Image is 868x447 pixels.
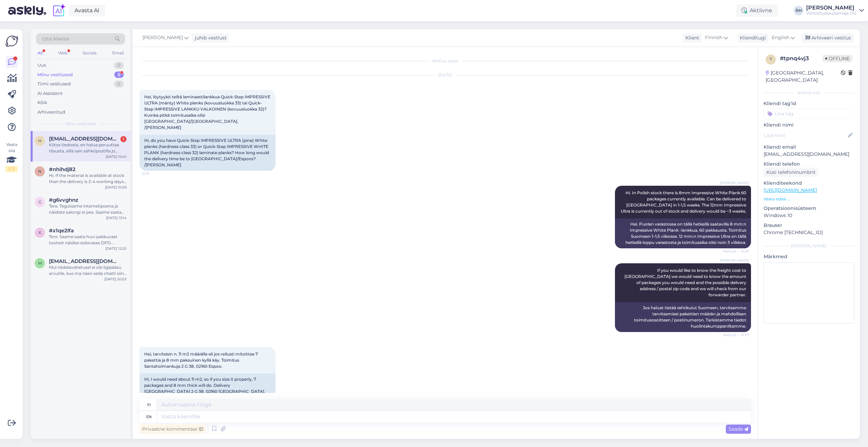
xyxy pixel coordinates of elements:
[764,161,854,168] p: Kliendi telefon
[764,180,854,187] p: Klienditeekond
[723,249,749,254] span: Nähtud ✓ 12:25
[120,136,127,142] div: 1
[764,205,854,212] p: Operatsioonisüsteem
[139,135,276,171] div: Hi, do you have Quick-Step IMPRESSIVE ULTRA (pine) White planks (hardness class 33) or Quick-Step...
[764,144,854,151] p: Kliendi email
[764,196,854,202] p: Vaata edasi ...
[683,34,699,42] div: Klient
[52,3,66,18] img: explore-ai
[764,121,854,129] p: Kliendi nimi
[49,197,78,203] span: #g6vvghnz
[615,302,751,332] div: Jos haluat tietää rahtikulut Suomeen, tarvitsemme tarvitsemiesi pakettien määrän ja mahdollisen t...
[49,234,127,246] div: Tere. Saame saata huvi pakkuvast tootest näidise sobivasse DPD pakiautomaati.
[36,49,44,57] div: All
[806,5,864,16] a: [PERSON_NAME]Viimistluskaubamaja OÜ
[764,109,854,119] input: Lisa tag
[49,166,76,172] span: #nhihdj82
[81,49,98,57] div: Socials
[139,374,276,397] div: Hi, I would need about 11 m2, so if you size it properly, 7 packages and 8 mm thick will do. Deli...
[705,34,722,42] span: Finnish
[111,49,125,57] div: Email
[822,55,852,62] span: Offline
[764,243,854,249] div: [PERSON_NAME]
[729,426,748,432] span: Saada
[146,411,152,423] div: en
[806,5,856,11] div: [PERSON_NAME]
[49,172,127,185] div: Hi. If the material is available at stock than the delivery is 2-4 working days to [GEOGRAPHIC_DA...
[38,169,41,174] span: n
[141,171,167,176] span: 12:19
[801,33,854,43] div: Arhiveeri vestlus
[114,81,124,87] div: 0
[766,69,841,84] div: [GEOGRAPHIC_DATA], [GEOGRAPHIC_DATA]
[38,199,41,204] span: g
[139,58,751,64] div: Vestlus algas
[794,6,803,15] div: RH
[5,142,18,172] div: Vaata siia
[780,54,822,63] div: # tpnq4vj3
[69,5,105,16] a: Avasta AI
[144,94,271,130] span: Hei, löytyykö teiltä laminaattilankkua Quick-Step IMPRESSIVE ULTRA (mänty) White planks (kovuuslu...
[38,230,41,235] span: x
[37,99,47,106] div: Kõik
[114,71,124,78] div: 5
[5,35,18,48] img: Askly Logo
[770,57,772,62] span: t
[49,264,127,277] div: Mul nädalavahetusel ei ole ligipääsu arvutile, kus ma näen seda chatti siin. Palun kirjutage mull...
[105,185,127,190] div: [DATE] 10:09
[764,90,854,96] div: Kliendi info
[764,229,854,236] p: Chrome [TECHNICAL_ID]
[764,151,854,158] p: [EMAIL_ADDRESS][DOMAIN_NAME]
[764,187,817,193] a: [URL][DOMAIN_NAME]
[37,90,63,97] div: AI Assistent
[764,212,854,219] p: Windows 10
[720,180,749,185] span: [PERSON_NAME]
[139,72,751,78] div: [DATE]
[106,154,127,159] div: [DATE] 10:41
[772,34,789,42] span: English
[42,35,69,43] span: Otsi kliente
[624,268,747,297] span: If you would like to know the freight cost to [GEOGRAPHIC_DATA] we would need to know the amount ...
[105,246,127,251] div: [DATE] 12:20
[37,62,46,69] div: Uus
[57,49,69,57] div: Web
[806,11,856,16] div: Viimistluskaubamaja OÜ
[106,215,127,220] div: [DATE] 13:14
[764,253,854,260] p: Märkmed
[49,258,120,264] span: martin00911@gmail.com
[723,332,749,337] span: Nähtud ✓ 12:27
[143,34,183,42] span: [PERSON_NAME]
[65,121,96,127] span: Minu vestlused
[736,4,778,17] div: Aktiivne
[38,261,42,266] span: m
[764,168,818,177] div: Küsi telefoninumbrit
[147,399,151,411] div: fi
[144,351,259,369] span: Hei, tarvitsisin n. 11 m2 määrälle eli jos reilusti mitoittaa 7 pakettia ja 8 mm paksuinen kyllä ...
[49,203,127,215] div: Tere. Tegutseme internetipoena ja näidiste salongi ei pea. Saame saata huvi pakkuvast tootest näi...
[764,100,854,107] p: Kliendi tag'id
[114,62,124,69] div: 0
[737,34,766,42] div: Klienditugi
[104,277,127,282] div: [DATE] 20:03
[192,34,227,42] div: juhib vestlust
[49,136,120,142] span: heidi.k.vakevainen@gmail.com
[37,109,65,116] div: Arhiveeritud
[764,132,847,139] input: Lisa nimi
[37,71,73,78] div: Minu vestlused
[37,81,71,87] div: Tiimi vestlused
[139,425,206,434] div: Privaatne kommentaar
[5,166,18,172] div: 1 / 3
[38,138,41,143] span: h
[720,258,749,263] span: [PERSON_NAME]
[49,228,74,234] span: #x1qe2lfa
[615,218,751,248] div: Hei. Puolan varastossa on tällä hetkellä saatavilla 8 mm:n Impressive White Plank -lankkua, 60 pa...
[621,190,747,214] span: Hi. In Polish stock there is 8mm Impressive White Plank 60 packages currently available. Can be d...
[764,222,854,229] p: Brauser
[49,142,127,154] div: Kiitos tiedosta, en halua peruuttaa tilausta, sillä sain sähköpostilla jo riittävät vahvistukset!...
